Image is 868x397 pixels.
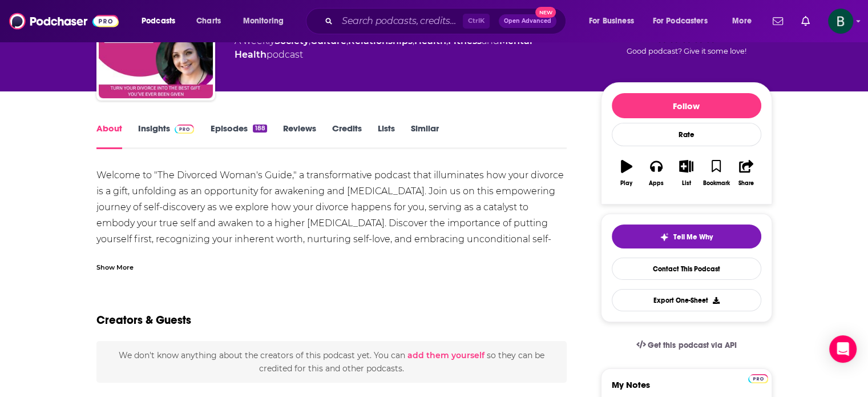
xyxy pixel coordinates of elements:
[138,123,195,149] a: InsightsPodchaser Pro
[648,340,736,350] span: Get this podcast via API
[828,9,853,34] span: Logged in as betsy46033
[649,180,664,187] div: Apps
[235,34,583,62] div: A weekly podcast
[142,13,175,29] span: Podcasts
[738,180,754,187] div: Share
[612,153,641,194] button: Play
[463,14,490,29] span: Ctrl K
[660,232,669,242] img: tell me why sparkle
[724,12,766,30] button: open menu
[378,123,395,149] a: Lists
[797,11,814,31] a: Show notifications dropdown
[703,180,729,187] div: Bookmark
[96,123,122,149] a: About
[748,374,768,383] img: Podchaser Pro
[317,8,577,34] div: Search podcasts, credits, & more...
[671,153,701,194] button: List
[189,12,228,30] a: Charts
[9,10,119,32] img: Podchaser - Follow, Share and Rate Podcasts
[504,18,551,24] span: Open Advanced
[612,289,761,311] button: Export One-Sheet
[589,13,634,29] span: For Business
[581,12,648,30] button: open menu
[828,9,853,34] img: User Profile
[535,7,556,18] span: New
[175,125,195,134] img: Podchaser Pro
[732,13,752,29] span: More
[828,9,853,34] button: Show profile menu
[641,153,671,194] button: Apps
[612,123,761,146] div: Rate
[253,125,267,133] div: 188
[620,180,632,187] div: Play
[283,123,316,149] a: Reviews
[612,258,761,280] a: Contact This Podcast
[196,13,221,29] span: Charts
[96,167,567,311] div: Welcome to "The Divorced Woman's Guide," a transformative podcast that illuminates how your divor...
[337,12,463,30] input: Search podcasts, credits, & more...
[235,12,298,30] button: open menu
[407,351,485,360] button: add them yourself
[731,153,761,194] button: Share
[210,123,267,149] a: Episodes188
[96,313,191,327] h2: Creators & Guests
[243,13,284,29] span: Monitoring
[768,11,788,31] a: Show notifications dropdown
[682,180,691,187] div: List
[411,123,439,149] a: Similar
[612,93,761,118] button: Follow
[499,14,556,28] button: Open AdvancedNew
[748,372,768,383] a: Pro website
[627,331,746,359] a: Get this podcast via API
[829,335,857,363] div: Open Intercom Messenger
[134,12,190,30] button: open menu
[701,153,731,194] button: Bookmark
[627,47,746,55] span: Good podcast? Give it some love!
[119,350,544,373] span: We don't know anything about the creators of this podcast yet . You can so they can be credited f...
[653,13,708,29] span: For Podcasters
[673,232,713,242] span: Tell Me Why
[612,224,761,248] button: tell me why sparkleTell Me Why
[645,12,724,30] button: open menu
[332,123,362,149] a: Credits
